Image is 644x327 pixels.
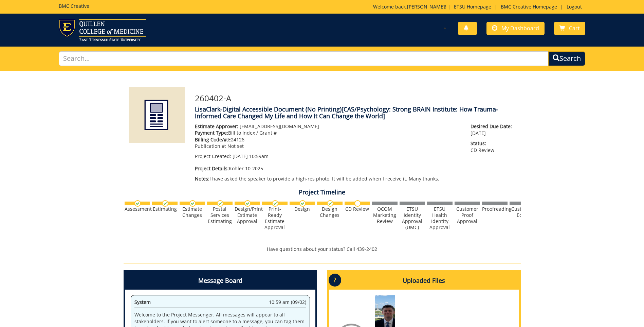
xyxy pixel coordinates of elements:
span: Project Created: [195,153,231,159]
div: QCOM Marketing Review [372,206,398,224]
p: [EMAIL_ADDRESS][DOMAIN_NAME] [195,123,461,130]
span: [DATE] 10:59am [233,153,269,159]
span: Billing Code/#: [195,136,228,143]
img: checkmark [272,200,278,207]
span: Payment Type: [195,130,228,136]
h5: BMC Creative [59,3,89,8]
img: checkmark [327,200,333,207]
img: no [354,200,361,207]
a: ETSU Homepage [450,3,495,10]
p: Welcome back, ! | | | [373,3,585,10]
button: Search [548,51,585,66]
div: Assessment [125,206,150,212]
img: checkmark [217,200,223,207]
span: Cart [569,24,580,32]
h4: Project Timeline [124,189,521,196]
a: [PERSON_NAME] [407,3,445,10]
h4: Uploaded Files [329,272,519,290]
span: Estimate Approver: [195,123,238,130]
a: Cart [554,22,585,35]
span: Notes: [195,175,209,182]
h4: Message Board [125,272,315,290]
img: checkmark [299,200,306,207]
span: Not set [227,143,244,149]
span: My Dashboard [501,24,539,32]
p: ? [329,274,341,287]
img: checkmark [189,200,196,207]
div: Estimate Changes [180,206,205,218]
a: Logout [563,3,585,10]
div: Design Changes [317,206,343,218]
div: Design/Print Estimate Approval [235,206,260,224]
div: Customer Proof Approval [455,206,480,224]
div: ETSU Identity Approval (UMC) [400,206,425,230]
img: Product featured image [129,87,185,143]
img: ETSU logo [59,19,146,41]
p: CD Review [471,140,515,154]
p: E24126 [195,136,461,143]
span: Status: [471,140,515,147]
div: Print-Ready Estimate Approval [262,206,288,230]
p: Bill to Index / Grant # [195,130,461,136]
img: checkmark [244,200,251,207]
p: [DATE] [471,123,515,137]
span: System [134,299,151,305]
div: ETSU Health Identity Approval [427,206,453,230]
h4: LisaClark-Digital Accessible Document (No Printing) [195,106,516,120]
img: checkmark [134,200,141,207]
h3: 260402-A [195,94,516,103]
p: Kohler 10-2025 [195,165,461,172]
p: Have questions about your status? Call 439-2402 [124,246,521,253]
span: [CAS/Psychology: Strong BRAIN Institute: How Trauma-Informed Care Changed My Life and How It Can ... [195,105,498,120]
div: Design [290,206,315,212]
span: Project Details: [195,165,229,172]
p: I have asked the speaker to provide a high-res photo. It will be added when I receive it. Many th... [195,175,461,182]
span: Publication #: [195,143,226,149]
img: checkmark [162,200,168,207]
input: Search... [59,51,549,66]
span: Desired Due Date: [471,123,515,130]
div: Customer Edits [510,206,535,218]
span: 10:59 am (09/02) [269,299,306,306]
div: CD Review [345,206,370,212]
div: Proofreading [482,206,508,212]
a: BMC Creative Homepage [497,3,560,10]
div: Estimating [152,206,178,212]
a: My Dashboard [486,22,545,35]
div: Postal Services Estimating [207,206,233,224]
